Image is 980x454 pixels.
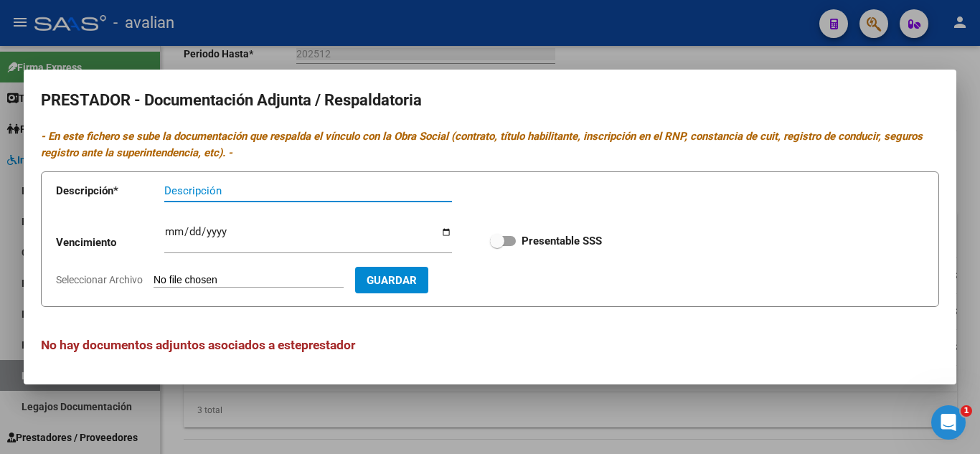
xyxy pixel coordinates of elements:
[41,87,939,114] h2: PRESTADOR - Documentación Adjunta / Respaldatoria
[56,274,143,285] span: Seleccionar Archivo
[56,235,164,251] p: Vencimiento
[301,338,355,352] span: prestador
[41,336,939,354] h3: No hay documentos adjuntos asociados a este
[41,130,923,159] i: - En este fichero se sube la documentación que respalda el vínculo con la Obra Social (contrato, ...
[56,183,164,199] p: Descripción
[961,405,972,417] span: 1
[355,267,428,293] button: Guardar
[367,274,417,287] span: Guardar
[522,235,602,247] strong: Presentable SSS
[931,405,966,440] iframe: Intercom live chat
